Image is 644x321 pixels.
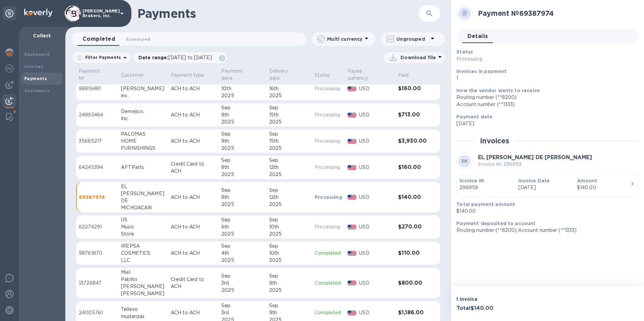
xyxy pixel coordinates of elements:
p: Completed [315,309,342,316]
b: Dashboard [24,52,50,57]
div: 2025 [269,171,310,178]
p: ACH to ACH [171,223,216,230]
div: 2025 [269,92,310,99]
div: Sep [269,131,310,138]
div: Sep [269,273,310,280]
img: USD [348,139,357,144]
div: Date range:[DATE] to [DATE] [133,52,226,63]
p: Routing number (**8200) Account number (**1333) [456,227,633,234]
b: Invoice № [459,178,484,183]
p: 24005761 [79,309,116,316]
div: [PERSON_NAME] [121,283,165,290]
p: 98819481 [79,85,116,92]
b: Customers [24,88,50,93]
span: Paid [398,72,417,79]
p: 296959 [459,184,513,191]
h3: $140.00 [398,194,427,201]
img: USD [348,225,357,229]
img: USD [348,195,357,200]
span: Status [315,72,339,79]
p: Payment № [79,68,107,82]
div: MICHOACAN [121,204,165,211]
div: 2025 [221,118,263,126]
div: 10th [269,250,310,257]
div: 10th [221,85,263,92]
h3: Total $140.00 [456,305,545,312]
p: ACH to ACH [171,194,216,201]
img: USD [348,251,357,256]
span: Completed [83,34,115,44]
p: USD [359,164,393,171]
div: 3rd [221,280,263,287]
p: 24993464 [79,111,116,118]
p: 69387974 [79,194,116,201]
div: HOME [121,138,165,145]
div: US [121,216,165,223]
div: Sep [221,104,263,111]
div: inc. [121,92,165,99]
h3: $270.00 [398,224,427,230]
div: DE [121,197,165,204]
p: Ungrouped [396,36,428,42]
h3: $713.00 [398,112,427,118]
div: 9th [269,280,310,287]
div: 8th [221,194,263,201]
h3: $800.00 [398,280,427,286]
div: Miel [121,269,165,276]
b: Invoices [24,64,43,69]
h3: $1,186.00 [398,310,427,316]
b: How the vendor wants to receive [456,88,540,93]
p: USD [359,85,393,92]
span: Payee currency [348,68,393,82]
b: EM [461,158,468,164]
div: 4th [221,250,263,257]
p: USD [359,138,393,145]
p: Processing [315,138,342,145]
b: Invoice Date [518,178,550,183]
p: [DATE] [518,184,572,191]
h3: $160.00 [398,85,427,92]
div: IREPSA [121,243,165,250]
img: USD [348,281,357,285]
p: Processing [315,85,342,92]
p: Invoice № 296959 [478,161,592,168]
div: 9th [269,309,310,316]
div: 12th [269,194,310,201]
p: Download file [400,54,436,61]
div: Store [121,230,165,238]
div: EL [121,183,165,190]
b: Payments [24,76,47,81]
img: USD [348,113,357,117]
b: Amount [577,178,598,183]
div: [PERSON_NAME] [121,190,165,197]
button: Invoice №296959Invoice Date[DATE]Amount$140.00 [456,174,639,198]
h2: Payment № 69387974 [478,9,633,17]
b: EL [PERSON_NAME] DE [PERSON_NAME] [478,154,592,160]
span: Delivery date [269,68,310,82]
p: Payment type [171,72,204,79]
span: [DATE] to [DATE] [168,55,212,60]
div: Sep [221,187,263,194]
div: 2025 [269,118,310,126]
span: Details [468,32,488,41]
div: 8th [221,164,263,171]
img: USD [348,86,357,91]
p: ACH to ACH [171,85,216,92]
img: Logo [24,9,53,17]
p: USD [359,309,393,316]
span: Payment date [221,68,263,82]
div: 9th [221,138,263,145]
h3: $160.00 [398,164,427,171]
div: Sep [269,243,310,250]
p: 35685217 [79,138,116,145]
p: ACH to ACH [171,111,216,118]
b: Payment date [456,114,492,119]
div: COSMETICS [121,250,165,257]
div: 2025 [221,287,263,294]
div: 2025 [269,257,310,264]
h1: Payments [137,6,419,21]
p: Completed [315,280,342,287]
div: Demejico, [121,108,165,115]
img: USD [348,311,357,315]
p: Collect [24,32,60,39]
